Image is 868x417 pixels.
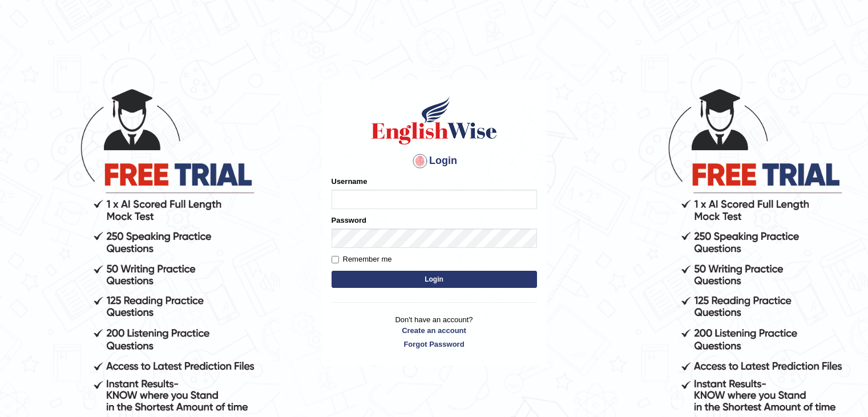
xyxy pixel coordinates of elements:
label: Password [332,215,366,226]
button: Login [332,271,537,288]
label: Username [332,176,368,187]
h4: Login [332,152,537,170]
a: Forgot Password [332,339,537,350]
label: Remember me [332,254,392,265]
a: Create an account [332,325,537,336]
input: Remember me [332,256,339,263]
img: Logo of English Wise sign in for intelligent practice with AI [369,95,499,146]
p: Don't have an account? [332,314,537,350]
